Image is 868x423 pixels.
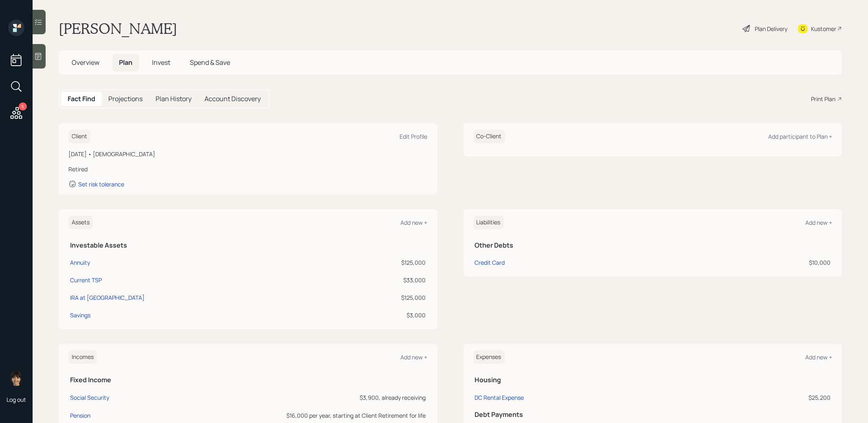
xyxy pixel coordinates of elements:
[59,20,177,38] h1: [PERSON_NAME]
[152,58,170,67] span: Invest
[473,130,505,143] h6: Co-Client
[475,376,831,384] h5: Housing
[78,180,124,188] div: Set risk tolerance
[70,293,145,302] div: IRA at [GEOGRAPHIC_DATA]
[475,411,831,419] h5: Debt Payments
[335,258,426,267] div: $125,000
[68,95,95,103] h5: Fact Find
[70,412,90,419] div: Pension
[473,216,504,229] h6: Liabilities
[156,95,191,103] h5: Plan History
[677,393,831,402] div: $25,200
[475,241,831,249] h5: Other Debts
[401,219,428,226] div: Add new +
[475,394,524,401] div: DC Rental Expense
[805,219,832,226] div: Add new +
[190,58,230,67] span: Spend & Save
[68,216,93,229] h6: Assets
[475,258,505,267] div: Credit Card
[19,102,27,111] div: 5
[473,350,505,364] h6: Expenses
[198,393,426,402] div: $3,900, already receiving
[198,411,426,420] div: $16,000 per year, starting at Client Retirement for life
[7,396,26,403] div: Log out
[70,258,90,267] div: Annuity
[805,353,832,361] div: Add new +
[8,370,24,386] img: treva-nostdahl-headshot.png
[811,95,835,103] div: Print Plan
[401,353,428,361] div: Add new +
[68,350,97,364] h6: Incomes
[681,258,831,267] div: $10,000
[70,376,426,384] h5: Fixed Income
[70,311,90,319] div: Savings
[70,276,102,284] div: Current TSP
[119,58,132,67] span: Plan
[68,150,428,158] div: [DATE] • [DEMOGRAPHIC_DATA]
[68,165,428,173] div: Retired
[768,133,832,140] div: Add participant to Plan +
[108,95,143,103] h5: Projections
[335,311,426,319] div: $3,000
[204,95,261,103] h5: Account Discovery
[70,241,426,249] h5: Investable Assets
[400,133,428,140] div: Edit Profile
[72,58,99,67] span: Overview
[755,24,787,33] div: Plan Delivery
[335,276,426,284] div: $33,000
[811,24,836,33] div: Kustomer
[68,130,90,143] h6: Client
[335,293,426,302] div: $125,000
[70,394,109,401] div: Social Security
